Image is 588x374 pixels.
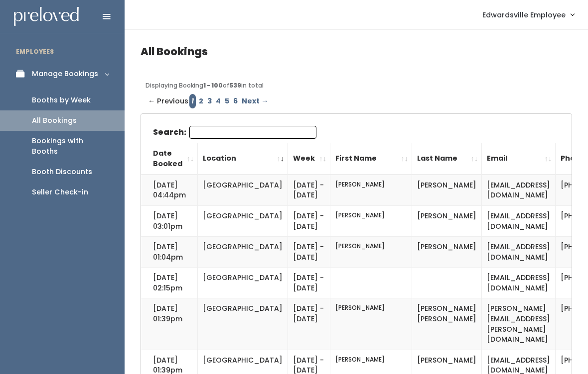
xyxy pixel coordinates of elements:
span: ← Previous [148,94,188,108]
div: Seller Check-in [32,187,88,197]
td: [DATE] 04:44pm [141,175,198,206]
em: Page 1 [189,94,196,108]
th: Week: activate to sort column ascending [288,143,330,175]
td: [DATE] 03:01pm [141,206,198,237]
a: Next → [240,94,270,108]
td: [PERSON_NAME] [330,237,412,268]
b: 1 - 100 [203,81,223,90]
td: [GEOGRAPHIC_DATA] [198,206,288,237]
div: Manage Bookings [32,69,98,79]
b: 539 [229,81,241,90]
th: Location: activate to sort column ascending [198,143,288,175]
input: Search: [189,126,316,139]
div: All Bookings [32,115,77,126]
label: Search: [153,126,316,139]
td: [DATE] - [DATE] [288,206,330,237]
td: [DATE] - [DATE] [288,237,330,268]
td: [GEOGRAPHIC_DATA] [198,268,288,298]
td: [DATE] 01:39pm [141,298,198,350]
td: [PERSON_NAME] [330,206,412,237]
div: Displaying Booking of in total [146,81,567,90]
span: Edwardsville Employee [482,9,566,20]
td: [GEOGRAPHIC_DATA] [198,175,288,206]
th: Last Name: activate to sort column ascending [412,143,482,175]
td: [PERSON_NAME] [PERSON_NAME] [412,298,482,350]
th: First Name: activate to sort column ascending [330,143,412,175]
td: [PERSON_NAME][EMAIL_ADDRESS][PERSON_NAME][DOMAIN_NAME] [482,298,556,350]
a: Page 3 [205,94,214,108]
td: [GEOGRAPHIC_DATA] [198,237,288,268]
th: Email: activate to sort column ascending [482,143,556,175]
a: Page 5 [223,94,231,108]
td: [GEOGRAPHIC_DATA] [198,298,288,350]
h4: All Bookings [141,46,572,57]
div: Booth Discounts [32,167,92,177]
img: preloved logo [14,7,79,26]
td: [EMAIL_ADDRESS][DOMAIN_NAME] [482,206,556,237]
td: [DATE] 01:04pm [141,237,198,268]
a: Edwardsville Employee [472,4,584,25]
td: [PERSON_NAME] [412,175,482,206]
td: [DATE] 02:15pm [141,268,198,298]
td: [PERSON_NAME] [412,237,482,268]
div: Bookings with Booths [32,136,109,157]
td: [PERSON_NAME] [330,175,412,206]
td: [PERSON_NAME] [330,298,412,350]
td: [EMAIL_ADDRESS][DOMAIN_NAME] [482,175,556,206]
td: [EMAIL_ADDRESS][DOMAIN_NAME] [482,268,556,298]
td: [DATE] - [DATE] [288,268,330,298]
td: [DATE] - [DATE] [288,175,330,206]
div: Pagination [146,94,567,108]
a: Page 4 [214,94,223,108]
a: Page 6 [231,94,240,108]
div: Booths by Week [32,95,91,105]
td: [DATE] - [DATE] [288,298,330,350]
a: Page 2 [197,94,205,108]
td: [PERSON_NAME] [412,206,482,237]
th: Date Booked: activate to sort column ascending [141,143,198,175]
td: [EMAIL_ADDRESS][DOMAIN_NAME] [482,237,556,268]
